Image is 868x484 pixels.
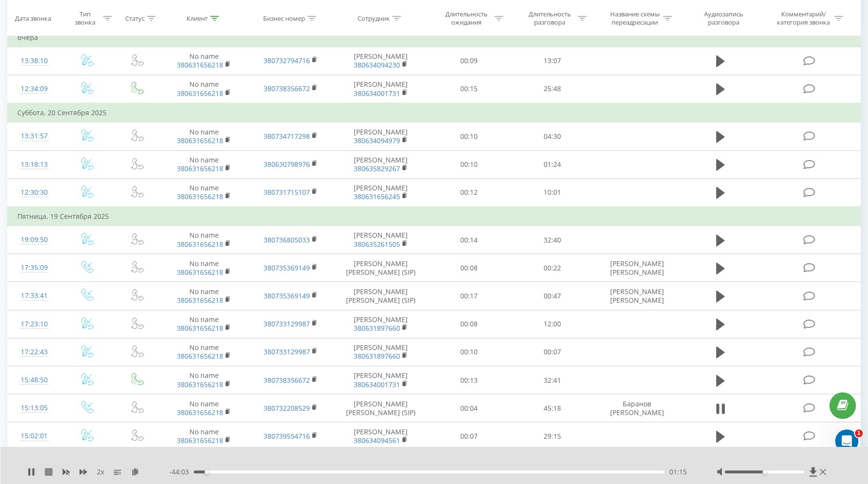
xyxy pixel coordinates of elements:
[125,14,145,22] div: Статус
[160,282,247,310] td: No name
[763,470,767,474] div: Accessibility label
[160,338,247,366] td: No name
[17,315,51,334] div: 17:23:10
[510,394,594,422] td: 45:18
[177,60,223,69] a: 380631656218
[17,371,51,390] div: 15:48:50
[17,427,51,445] div: 15:02:01
[334,150,427,178] td: [PERSON_NAME]
[427,422,510,450] td: 00:07
[264,84,310,93] a: 380738356672
[17,155,51,174] div: 13:18:13
[334,310,427,338] td: [PERSON_NAME]
[264,160,310,169] a: 380630798976
[169,467,194,477] span: - 44:03
[160,75,247,103] td: No name
[177,268,223,277] a: 380631656218
[427,366,510,394] td: 00:13
[334,366,427,394] td: [PERSON_NAME]
[510,178,594,207] td: 10:01
[8,28,861,47] td: Вчера
[669,467,687,477] span: 01:15
[427,47,510,75] td: 00:09
[264,319,310,328] a: 380733129987
[427,338,510,366] td: 00:10
[594,394,681,422] td: Баранов [PERSON_NAME]
[775,10,832,27] div: Комментарий/категория звонка
[160,122,247,150] td: No name
[334,422,427,450] td: [PERSON_NAME]
[510,366,594,394] td: 32:41
[594,282,681,310] td: [PERSON_NAME] [PERSON_NAME]
[510,75,594,103] td: 25:48
[510,338,594,366] td: 00:07
[160,310,247,338] td: No name
[177,192,223,201] a: 380631656218
[354,60,400,69] a: 380634094230
[97,467,104,477] span: 2 x
[358,14,390,22] div: Сотрудник
[427,122,510,150] td: 00:10
[510,310,594,338] td: 12:00
[427,150,510,178] td: 00:10
[17,183,51,202] div: 12:30:30
[177,136,223,145] a: 380631656218
[264,235,310,244] a: 380736805033
[264,56,310,65] a: 380732794716
[334,122,427,150] td: [PERSON_NAME]
[17,286,51,305] div: 17:33:41
[177,351,223,361] a: 380631656218
[354,164,400,173] a: 380635829267
[692,10,755,27] div: Аудиозапись разговора
[17,343,51,362] div: 17:22:43
[334,226,427,254] td: [PERSON_NAME]
[334,178,427,207] td: [PERSON_NAME]
[160,226,247,254] td: No name
[17,52,51,70] div: 13:38:10
[264,431,310,441] a: 380739554716
[160,47,247,75] td: No name
[609,10,661,27] div: Название схемы переадресации
[177,240,223,249] a: 380631656218
[160,394,247,422] td: No name
[427,75,510,103] td: 00:15
[354,436,400,445] a: 380634094561
[510,122,594,150] td: 04:30
[17,127,51,146] div: 13:31:57
[334,254,427,282] td: [PERSON_NAME] [PERSON_NAME] (SIP)
[354,380,400,389] a: 380634001731
[205,470,209,474] div: Accessibility label
[427,178,510,207] td: 00:12
[427,310,510,338] td: 00:08
[510,47,594,75] td: 13:07
[334,47,427,75] td: [PERSON_NAME]
[334,394,427,422] td: [PERSON_NAME] [PERSON_NAME] (SIP)
[510,254,594,282] td: 00:22
[510,422,594,450] td: 29:15
[187,14,208,22] div: Клиент
[160,150,247,178] td: No name
[264,347,310,356] a: 380733129987
[8,207,861,226] td: Пятница, 19 Сентября 2025
[334,338,427,366] td: [PERSON_NAME]
[177,436,223,445] a: 380631656218
[354,323,400,333] a: 380631897660
[510,150,594,178] td: 01:24
[177,89,223,98] a: 380631656218
[427,254,510,282] td: 00:08
[177,164,223,173] a: 380631656218
[264,291,310,300] a: 380735369149
[354,136,400,145] a: 380634094979
[263,14,305,22] div: Бизнес номер
[264,376,310,385] a: 380738356672
[354,240,400,249] a: 380635261505
[441,10,492,27] div: Длительность ожидания
[427,394,510,422] td: 00:04
[354,192,400,201] a: 380631656245
[835,430,858,453] iframe: Intercom live chat
[524,10,575,27] div: Длительность разговора
[594,254,681,282] td: [PERSON_NAME] [PERSON_NAME]
[160,178,247,207] td: No name
[177,408,223,417] a: 380631656218
[15,14,51,22] div: Дата звонка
